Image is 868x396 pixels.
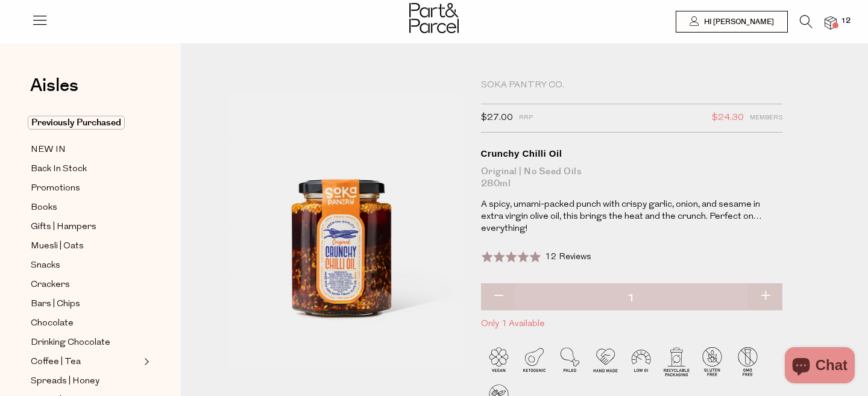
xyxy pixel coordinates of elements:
a: Aisles [30,77,78,107]
span: Muesli | Oats [31,239,84,254]
p: A spicy, umami-packed punch with crispy garlic, onion, and sesame in extra virgin olive oil, this... [481,199,782,235]
span: $24.30 [712,110,744,126]
img: P_P-ICONS-Live_Bec_V11_Ketogenic.svg [517,344,552,379]
span: 12 [838,16,854,27]
span: 12 Reviews [545,253,591,262]
span: Spreads | Honey [31,374,99,389]
div: Crunchy Chilli Oil [481,148,782,160]
img: P_P-ICONS-Live_Bec_V11_Recyclable_Packaging.svg [659,344,694,379]
a: Spreads | Honey [31,374,140,389]
button: Expand/Collapse Coffee | Tea [141,354,149,369]
a: Drinking Chocolate [31,335,140,350]
a: Previously Purchased [31,116,140,130]
img: Part&Parcel [409,3,459,33]
img: P_P-ICONS-Live_Bec_V11_Low_Gi.svg [623,344,659,379]
a: Back In Stock [31,162,140,177]
inbox-online-store-chat: Shopify online store chat [781,347,858,386]
span: $27.00 [481,110,513,126]
span: Bars | Chips [31,297,80,312]
span: Hi [PERSON_NAME] [701,17,774,27]
img: Crunchy Chilli Oil [217,80,463,369]
a: Muesli | Oats [31,239,140,254]
span: RRP [519,110,533,126]
img: P_P-ICONS-Live_Bec_V11_Paleo.svg [552,344,588,379]
div: Soka Pantry Co. [481,80,782,92]
img: P_P-ICONS-Live_Bec_V11_Handmade.svg [588,344,623,379]
span: Previously Purchased [28,116,125,130]
span: Only 1 Available [481,316,782,332]
img: P_P-ICONS-Live_Bec_V11_GMO_Free.svg [730,344,766,379]
span: Promotions [31,181,80,196]
div: Original | No Seed Oils 280ml [481,166,782,190]
a: Gifts | Hampers [31,219,140,234]
span: Coffee | Tea [31,355,81,369]
a: 12 [825,16,837,29]
a: Chocolate [31,316,140,331]
span: Aisles [30,72,78,99]
a: Bars | Chips [31,297,140,312]
a: Promotions [31,181,140,196]
img: P_P-ICONS-Live_Bec_V11_Vegan.svg [481,344,517,379]
span: Drinking Chocolate [31,336,110,350]
span: Snacks [31,259,60,273]
img: P_P-ICONS-Live_Bec_V11_Gluten_Free.svg [694,344,730,379]
a: Crackers [31,277,140,292]
a: NEW IN [31,142,140,157]
a: Books [31,200,140,215]
a: Snacks [31,258,140,273]
a: Hi [PERSON_NAME] [676,11,788,33]
input: QTY Crunchy Chilli Oil [481,283,782,313]
span: NEW IN [31,143,66,157]
span: Back In Stock [31,162,87,177]
span: Books [31,201,57,215]
a: Coffee | Tea [31,354,140,369]
span: Chocolate [31,316,74,331]
span: Gifts | Hampers [31,220,96,234]
span: Crackers [31,278,70,292]
span: Members [750,110,782,126]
